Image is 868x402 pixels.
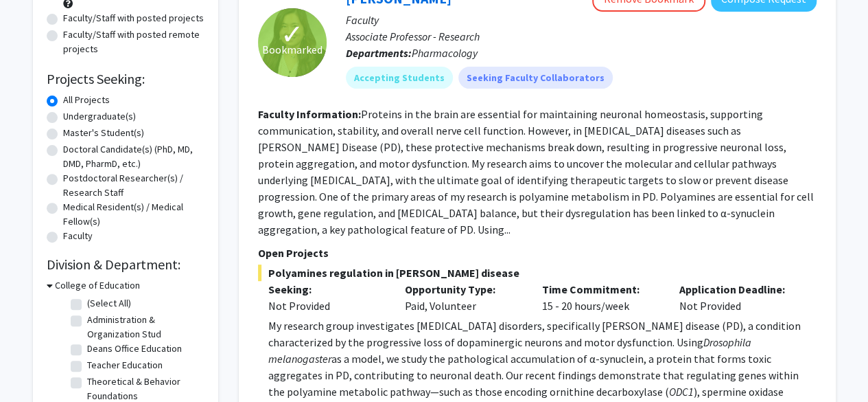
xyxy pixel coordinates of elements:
label: (Select All) [87,296,131,311]
fg-read-more: Proteins in the brain are essential for maintaining neuronal homeostasis, supporting communicatio... [258,107,814,236]
label: Faculty/Staff with posted projects [63,11,204,25]
mat-chip: Accepting Students [346,67,453,89]
label: All Projects [63,93,110,107]
div: 15 - 20 hours/week [532,281,669,314]
label: Doctoral Candidate(s) (PhD, MD, DMD, PharmD, etc.) [63,142,204,171]
em: ODC1 [669,385,694,399]
iframe: Chat [10,340,58,392]
label: Postdoctoral Researcher(s) / Research Staff [63,171,204,200]
label: Faculty/Staff with posted remote projects [63,27,204,56]
span: Bookmarked [262,41,322,58]
p: Open Projects [258,245,817,261]
div: Not Provided [268,298,385,314]
mat-chip: Seeking Faculty Collaborators [458,67,613,89]
p: Faculty [346,12,817,28]
span: ✓ [281,27,304,41]
p: Seeking: [268,281,385,298]
label: Master's Student(s) [63,126,144,140]
div: Paid, Volunteer [395,281,532,314]
b: Departments: [346,46,412,60]
label: Administration & Organization Stud [87,313,201,342]
span: Pharmacology [412,46,478,60]
h2: Division & Department: [47,256,204,273]
span: Polyamines regulation in [PERSON_NAME] disease [258,265,817,281]
label: Undergraduate(s) [63,109,136,124]
p: Associate Professor - Research [346,28,817,45]
label: Faculty [63,229,93,243]
h2: Projects Seeking: [47,71,204,87]
label: Deans Office Education [87,342,182,356]
label: Medical Resident(s) / Medical Fellow(s) [63,200,204,229]
p: Application Deadline: [679,281,796,298]
h3: College of Education [55,278,140,293]
label: Teacher Education [87,358,163,372]
div: Not Provided [669,281,806,314]
b: Faculty Information: [258,107,361,121]
p: Time Commitment: [542,281,659,298]
p: Opportunity Type: [405,281,521,298]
